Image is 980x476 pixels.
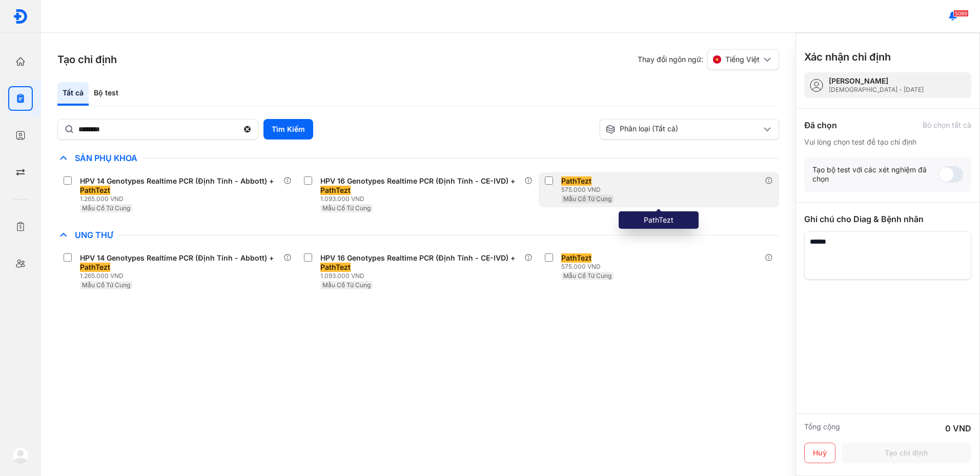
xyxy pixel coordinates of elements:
[563,195,611,203] span: Mẫu Cổ Tử Cung
[725,55,760,64] span: Tiếng Việt
[80,253,279,272] div: HPV 14 Genotypes Realtime PCR (Định Tính - Abbott) +
[57,82,89,106] div: Tất cả
[561,186,616,194] div: 575.000 VND
[320,253,520,272] div: HPV 16 Genotypes Realtime PCR (Định Tính - CE-IVD) +
[829,86,924,94] div: [DEMOGRAPHIC_DATA] - [DATE]
[322,281,371,289] span: Mẫu Cổ Tử Cung
[605,124,761,134] div: Phân loại (Tất cả)
[638,49,779,70] div: Thay đổi ngôn ngữ:
[80,272,283,280] div: 1.265.000 VND
[804,137,971,147] div: Vui lòng chọn test để tạo chỉ định
[804,422,840,434] div: Tổng cộng
[13,9,28,24] img: logo
[70,153,142,163] span: Sản Phụ Khoa
[804,443,835,463] button: Huỷ
[80,186,110,195] span: PathTezt
[953,10,969,17] span: 5089
[320,186,351,195] span: PathTezt
[89,82,124,106] div: Bộ test
[842,443,971,463] button: Tạo chỉ định
[320,195,524,203] div: 1.093.000 VND
[322,204,371,212] span: Mẫu Cổ Tử Cung
[80,263,110,272] span: PathTezt
[263,119,313,140] button: Tìm Kiếm
[804,119,837,131] div: Đã chọn
[320,272,524,280] div: 1.093.000 VND
[829,76,924,86] div: [PERSON_NAME]
[561,253,591,263] span: PathTezt
[320,176,520,195] div: HPV 16 Genotypes Realtime PCR (Định Tính - CE-IVD) +
[320,263,351,272] span: PathTezt
[561,263,616,271] div: 575.000 VND
[70,230,118,240] span: Ung Thư
[812,165,938,184] div: Tạo bộ test với các xét nghiệm đã chọn
[563,272,611,280] span: Mẫu Cổ Tử Cung
[80,176,279,195] div: HPV 14 Genotypes Realtime PCR (Định Tính - Abbott) +
[57,52,117,67] h3: Tạo chỉ định
[82,204,130,212] span: Mẫu Cổ Tử Cung
[923,121,971,130] div: Bỏ chọn tất cả
[804,213,971,225] div: Ghi chú cho Diag & Bệnh nhân
[804,50,891,64] h3: Xác nhận chỉ định
[945,422,971,434] div: 0 VND
[561,176,591,186] span: PathTezt
[82,281,130,289] span: Mẫu Cổ Tử Cung
[12,447,29,464] img: logo
[80,195,283,203] div: 1.265.000 VND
